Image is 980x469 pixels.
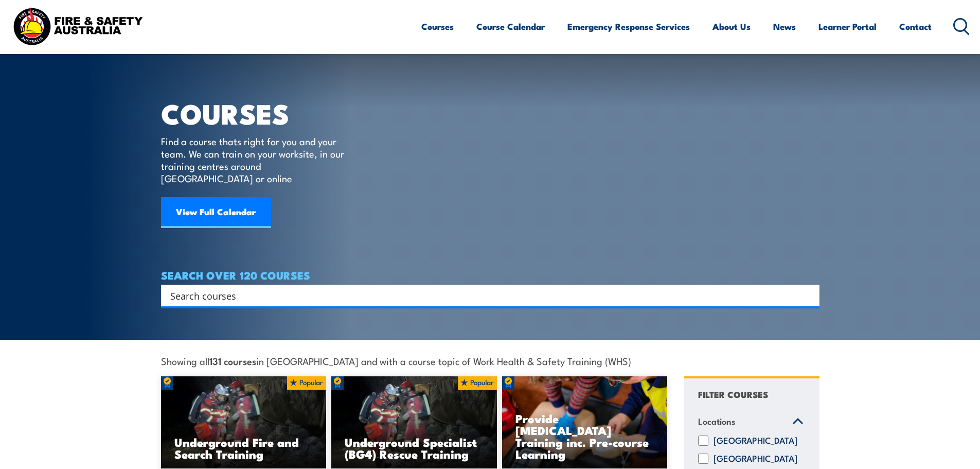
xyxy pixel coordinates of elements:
a: Provide [MEDICAL_DATA] Training inc. Pre-course Learning [502,376,668,469]
strong: 131 courses [209,354,256,368]
span: Locations [698,414,736,428]
img: Underground mine rescue [161,376,327,469]
a: Underground Specialist (BG4) Rescue Training [331,376,497,469]
label: [GEOGRAPHIC_DATA] [714,436,797,446]
img: Underground mine rescue [331,376,497,469]
button: Search magnifier button [801,288,816,303]
a: Locations [693,409,808,436]
input: Search input [170,288,797,303]
h4: SEARCH OVER 120 COURSES [161,269,819,281]
a: Learner Portal [818,13,877,40]
a: Courses [421,13,454,40]
a: Emergency Response Services [567,13,690,40]
a: About Us [712,13,751,40]
h1: COURSES [161,101,359,125]
h3: Underground Fire and Search Training [174,436,313,460]
img: Low Voltage Rescue and Provide CPR [502,376,668,469]
h4: FILTER COURSES [698,387,768,401]
a: View Full Calendar [161,197,271,228]
a: Underground Fire and Search Training [161,376,327,469]
h3: Provide [MEDICAL_DATA] Training inc. Pre-course Learning [515,412,654,460]
a: Contact [899,13,932,40]
p: Find a course thats right for you and your team. We can train on your worksite, in our training c... [161,135,349,184]
label: [GEOGRAPHIC_DATA] [714,454,797,464]
a: Course Calendar [476,13,545,40]
a: News [773,13,796,40]
span: Showing all in [GEOGRAPHIC_DATA] and with a course topic of Work Health & Safety Training (WHS) [161,355,631,366]
h3: Underground Specialist (BG4) Rescue Training [345,436,484,460]
form: Search form [172,288,799,303]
